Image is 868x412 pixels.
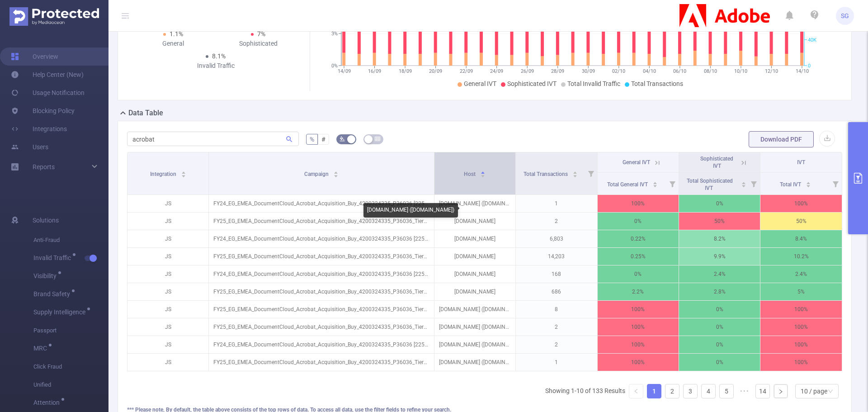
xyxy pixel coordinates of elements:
p: 686 [516,283,597,300]
div: Sort [652,180,658,186]
h2: Data Table [128,108,163,118]
span: Attention [33,399,63,406]
p: 8 [516,301,597,318]
span: Total IVT [780,181,802,188]
li: Showing 1-10 of 133 Results [545,384,625,398]
tspan: 12/10 [764,68,778,74]
li: 5 [719,384,734,398]
p: 0% [679,301,760,318]
tspan: 0 [808,63,811,69]
span: Unified [33,376,108,394]
p: FY25_EG_EMEA_DocumentCloud_Acrobat_Acquisition_Buy_4200324335_P36036_Tier3 [275018] [209,283,434,300]
div: 10 / page [801,384,827,398]
p: [DOMAIN_NAME] [434,213,515,230]
div: Sort [480,170,486,175]
p: 10.2% [760,248,842,265]
input: Search... [127,132,299,146]
i: icon: caret-up [573,170,578,173]
i: Filter menu [585,152,597,194]
p: 8.4% [760,230,842,247]
a: 1 [647,384,661,398]
div: Sort [333,170,339,175]
p: 2.4% [760,265,842,283]
tspan: 14/09 [337,68,350,74]
a: 2 [665,384,679,398]
p: FY25_EG_EMEA_DocumentCloud_Acrobat_Acquisition_Buy_4200324335_P36036_Tier2 [272180] [209,354,434,371]
p: 100% [760,301,842,318]
p: 100% [598,301,679,318]
p: 1 [516,354,597,371]
a: Help Center (New) [11,66,84,84]
p: FY24_EG_EMEA_DocumentCloud_Acrobat_Acquisition_Buy_4200324335_P36036 [225040] [209,230,434,247]
p: 168 [516,265,597,283]
tspan: 18/09 [398,68,411,74]
span: % [310,136,314,143]
span: Anti-Fraud [33,231,108,249]
p: 0% [679,354,760,371]
p: 100% [598,336,679,353]
p: 2 [516,213,597,230]
li: 1 [647,384,661,398]
span: MRC [33,345,50,351]
p: 100% [760,354,842,371]
p: 6,803 [516,230,597,247]
p: 50% [679,213,760,230]
p: 0.22% [598,230,679,247]
div: Sophisticated [216,39,301,48]
p: 0% [598,265,679,283]
span: Total Transactions [524,171,569,177]
a: 5 [720,384,733,398]
span: 7% [257,30,265,38]
span: Solutions [33,211,59,229]
tspan: 3% [331,31,338,37]
p: 2.2% [598,283,679,300]
p: JS [127,213,208,230]
p: 50% [760,213,842,230]
li: Next 5 Pages [737,384,752,398]
p: [DOMAIN_NAME] ([DOMAIN_NAME]) [434,195,515,212]
span: IVT [797,159,805,166]
i: Filter menu [829,173,842,194]
tspan: 08/10 [703,68,717,74]
p: 0.25% [598,248,679,265]
a: Reports [33,158,55,176]
span: Reports [33,163,55,170]
p: [DOMAIN_NAME] ([DOMAIN_NAME]) [434,336,515,353]
a: Overview [11,47,58,66]
span: Brand Safety [33,291,73,297]
p: JS [127,283,208,300]
i: icon: caret-up [181,170,186,173]
p: 2 [516,318,597,336]
tspan: 16/09 [368,68,381,74]
p: FY24_EG_EMEA_DocumentCloud_Acrobat_Acquisition_Buy_4200324335_P36036 [225040] [209,265,434,283]
i: icon: caret-down [481,174,486,176]
p: [DOMAIN_NAME] [434,283,515,300]
p: FY25_EG_EMEA_DocumentCloud_Acrobat_Acquisition_Buy_4200324335_P36036_Tier3 [275018] [209,213,434,230]
p: 0% [679,318,760,336]
p: JS [127,301,208,318]
i: icon: caret-up [333,170,338,173]
p: 2.8% [679,283,760,300]
p: [DOMAIN_NAME] [434,230,515,247]
div: Sort [741,180,746,186]
p: [DOMAIN_NAME] ([DOMAIN_NAME]) [434,318,515,336]
i: icon: caret-down [333,174,338,176]
tspan: 26/09 [520,68,533,74]
span: SG [841,7,849,25]
p: 100% [760,336,842,353]
tspan: 30/09 [581,68,594,74]
p: 100% [598,195,679,212]
a: Usage Notification [11,84,85,102]
i: icon: caret-up [741,180,746,183]
a: Integrations [11,120,67,138]
p: 2 [516,336,597,353]
p: 2.4% [679,265,760,283]
i: icon: left [633,388,639,394]
li: Previous Page [629,384,643,398]
i: icon: caret-down [741,184,746,186]
p: 0% [679,336,760,353]
p: JS [127,354,208,371]
a: 4 [702,384,715,398]
span: Total Invalid Traffic [567,80,620,87]
tspan: 20/09 [429,68,442,74]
